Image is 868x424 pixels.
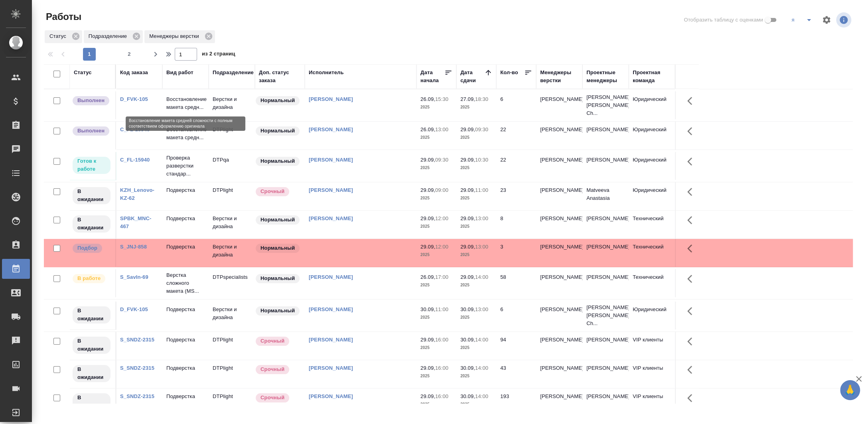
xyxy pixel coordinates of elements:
p: 2025 [420,223,452,231]
p: [PERSON_NAME], [PERSON_NAME], Ch... [586,93,625,117]
p: Статус [49,32,69,40]
div: Вид работ [166,69,193,77]
td: DTPlight [209,122,255,150]
p: 29.09, [420,157,435,163]
p: [PERSON_NAME] [540,215,578,223]
p: 30.09, [460,337,475,343]
div: Дата сдачи [460,69,484,85]
p: [PERSON_NAME] [540,364,578,372]
button: Здесь прячутся важные кнопки [683,91,702,110]
a: [PERSON_NAME] [309,187,353,193]
button: Здесь прячутся важные кнопки [683,122,702,141]
p: Срочный [260,337,284,345]
td: [PERSON_NAME] [582,360,629,388]
p: 2025 [420,134,452,142]
td: Технический [629,211,675,239]
p: 2025 [420,400,452,408]
p: 30.09, [460,306,475,312]
button: Здесь прячутся важные кнопки [683,152,702,171]
p: Верстка сложного макета (MS... [166,271,205,295]
a: S_SavIn-69 [120,274,148,280]
p: 18:30 [475,96,488,102]
p: 2025 [420,251,452,259]
div: Исполнитель завершил работу [72,126,111,136]
button: Здесь прячутся важные кнопки [683,269,702,288]
p: 29.09, [420,393,435,399]
td: Matveeva Anastasia [582,182,629,210]
p: 14:00 [475,274,488,280]
p: 11:00 [475,187,488,193]
p: 29.09, [460,126,475,132]
p: 2025 [460,372,492,380]
button: 🙏 [840,380,860,400]
p: 27.09, [460,96,475,102]
a: [PERSON_NAME] [309,365,353,371]
div: Исполнитель [309,69,344,77]
td: Юридический [629,302,675,329]
p: 29.09, [460,215,475,221]
td: [PERSON_NAME] [582,239,629,267]
p: В ожидании [77,187,106,203]
td: DTPlight [209,360,255,388]
button: 2 [123,48,136,61]
p: 11:00 [435,306,448,312]
a: [PERSON_NAME] [309,393,353,399]
p: 12:00 [435,244,448,250]
p: В ожидании [77,337,106,353]
div: Подразделение [213,69,254,77]
p: 2025 [460,281,492,289]
a: S_SNDZ-2315 [120,365,154,371]
a: KZH_Lenovo-KZ-62 [120,187,154,201]
button: Здесь прячутся важные кнопки [683,182,702,201]
p: Нормальный [260,127,295,135]
td: 6 [496,302,536,329]
p: 13:00 [475,215,488,221]
td: [PERSON_NAME] [582,211,629,239]
td: 94 [496,332,536,360]
p: Готов к работе [77,157,106,173]
p: Восстановление макета средн... [166,126,205,142]
p: Подразделение [89,32,130,40]
a: SPBK_MNC-467 [120,215,152,229]
a: [PERSON_NAME] [309,274,353,280]
p: 09:30 [435,157,448,163]
div: Исполнитель назначен, приступать к работе пока рано [72,336,111,355]
td: [PERSON_NAME] [582,269,629,297]
div: Проектные менеджеры [586,69,625,85]
p: 12:00 [435,215,448,221]
div: Менеджеры верстки [540,69,578,85]
td: [PERSON_NAME] [582,152,629,180]
span: 2 [123,50,136,58]
p: 2025 [420,314,452,321]
td: Технический [629,269,675,297]
p: 29.09, [460,157,475,163]
p: 16:00 [435,365,448,371]
a: C_FL-15940 [120,157,150,163]
a: S_SNDZ-2315 [120,337,154,343]
div: Подразделение [84,30,143,43]
p: Подверстка [166,243,205,251]
p: 30.09, [420,306,435,312]
p: Нормальный [260,244,295,252]
p: Подверстка [166,215,205,223]
p: 13:00 [435,126,448,132]
p: Подверстка [166,336,205,344]
div: Исполнитель назначен, приступать к работе пока рано [72,364,111,383]
p: 2025 [460,251,492,259]
p: 2025 [460,400,492,408]
span: Настроить таблицу [817,10,836,30]
a: [PERSON_NAME] [309,337,353,343]
p: 2025 [420,281,452,289]
p: [PERSON_NAME] [540,306,578,314]
div: Менеджеры верстки [144,30,215,43]
div: Исполнитель назначен, приступать к работе пока рано [72,306,111,324]
td: VIP клиенты [629,389,675,416]
p: [PERSON_NAME] [540,126,578,134]
p: Восстановление макета средн... [166,95,205,111]
p: 13:00 [475,306,488,312]
td: DTPspecialists [209,269,255,297]
a: C_FL-15940 [120,126,150,132]
td: 43 [496,360,536,388]
td: DTPlight [209,182,255,210]
p: Подверстка [166,364,205,372]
